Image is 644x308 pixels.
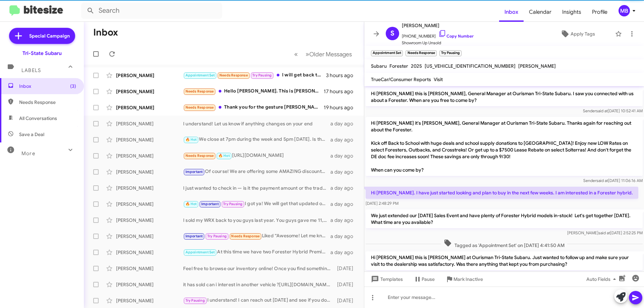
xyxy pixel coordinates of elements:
small: Appointment Set [371,50,403,56]
span: Subaru [371,63,387,69]
div: Of course! We are offering some AMAZING discounts on our new inventory. The Forester's we are off... [183,168,330,176]
div: [PERSON_NAME] [116,72,183,79]
div: Hello [PERSON_NAME]. This is [PERSON_NAME]'s wife's email. So I am going to give you his email: [... [183,87,324,95]
div: [PERSON_NAME] [116,217,183,224]
nav: Page navigation example [290,47,356,61]
span: 2025 [411,63,422,69]
span: » [306,50,309,58]
button: Next [302,47,356,61]
a: Special Campaign [9,28,75,44]
button: Apply Tags [543,28,612,40]
div: [DATE] [334,281,359,288]
button: Previous [290,47,302,61]
span: Try Pausing [207,234,227,238]
div: a day ago [330,169,359,175]
div: [PERSON_NAME] [116,136,183,143]
span: Needs Response [185,89,214,94]
span: Visit [434,76,443,82]
span: said at [596,178,608,183]
span: Needs Response [185,105,214,110]
div: [PERSON_NAME] [116,88,183,95]
a: Profile [587,2,613,22]
div: a day ago [330,233,359,240]
div: [PERSON_NAME] [116,152,183,159]
div: Feel free to browse our inventory online! Once you find something you like, let’s set up an appoi... [183,265,334,272]
div: [DATE] [334,297,359,304]
span: (3) [70,83,76,89]
span: Try Pausing [252,73,272,77]
span: More [21,150,35,157]
button: MB [613,5,637,16]
span: Inbox [19,83,76,89]
span: Apply Tags [571,28,595,40]
div: [PERSON_NAME] [116,120,183,127]
span: Showroom Up Unsold [402,40,474,46]
span: « [294,50,298,58]
div: [PERSON_NAME] [116,281,183,288]
span: Forester [389,63,408,69]
input: Search [81,3,222,19]
div: a day ago [330,152,359,159]
span: All Conversations [19,115,57,122]
span: Needs Response [231,234,260,238]
span: Needs Response [219,73,248,77]
span: [DATE] 2:48:29 PM [366,201,398,206]
span: Save a Deal [19,131,44,138]
span: Mark Inactive [453,273,483,285]
span: [PERSON_NAME] [402,21,474,29]
span: Important [185,234,203,238]
button: Mark Inactive [440,273,488,285]
div: a day ago [330,249,359,256]
p: Hi [PERSON_NAME] this is [PERSON_NAME] at Ourisman Tri-State Subaru. Just wanted to follow up and... [366,251,643,270]
p: Hi [PERSON_NAME] this is [PERSON_NAME], General Manager at Ourisman Tri-State Subaru. I saw you c... [366,87,643,106]
span: Sender [DATE] 11:06:16 AM [583,178,643,183]
p: We just extended our [DATE] Sales Event and have plenty of Forester Hybrid models in-stock! Let's... [366,209,643,228]
div: 19 hours ago [324,104,359,111]
span: said at [596,108,608,113]
a: Insights [557,2,587,22]
small: Needs Response [406,50,436,56]
button: Auto Fields [581,273,624,285]
small: Try Pausing [439,50,462,56]
div: a day ago [330,120,359,127]
div: a day ago [330,201,359,207]
div: a day ago [330,185,359,191]
span: [US_VEHICLE_IDENTIFICATION_NUMBER] [425,63,516,69]
div: [PERSON_NAME] [116,233,183,240]
span: Pause [422,273,435,285]
button: Pause [408,273,440,285]
div: [DATE] [334,265,359,272]
div: I got ya! We will get that updated on our end [183,200,330,208]
div: MB [619,5,630,16]
span: Important [185,170,203,174]
div: Liked “Awesome! Let me know if the meantime if you have any questions that I can help with!” [183,232,330,240]
button: Templates [364,273,408,285]
a: Inbox [499,2,524,22]
span: Try Pausing [185,298,205,303]
div: Tri-State Subaru [22,50,62,57]
span: Appointment Set [185,250,215,254]
a: Calendar [524,2,557,22]
span: Try Pausing [223,202,243,206]
span: Special Campaign [29,33,70,39]
div: a day ago [330,217,359,224]
span: Sender [DATE] 10:52:41 AM [583,108,643,113]
span: [PERSON_NAME] [518,63,556,69]
div: a day ago [330,136,359,143]
span: Needs Response [19,99,76,106]
div: I understand! I can reach out [DATE] and see if you do still have it and if so what day and time ... [183,297,334,304]
span: S [390,28,394,39]
div: [PERSON_NAME] [116,297,183,304]
span: Auto Fields [586,273,619,285]
div: Thank you for the gesture [PERSON_NAME], however the BRZ driver my grandson Loves the car. So it ... [183,104,324,111]
div: I sold my WRX back to you guys last year. You guys gave me 11,000 for it and then turned around a... [183,217,330,224]
div: We close at 7pm during the week and 5pm [DATE]. Is there another time that does work for you? [183,136,330,143]
div: At this time we have two Forester Hybrid Premium here. Did you want to set up a time to stop in a... [183,248,330,256]
span: Templates [370,273,403,285]
span: Older Messages [309,51,352,58]
span: TrueCar/Consumer Reports [371,76,431,82]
